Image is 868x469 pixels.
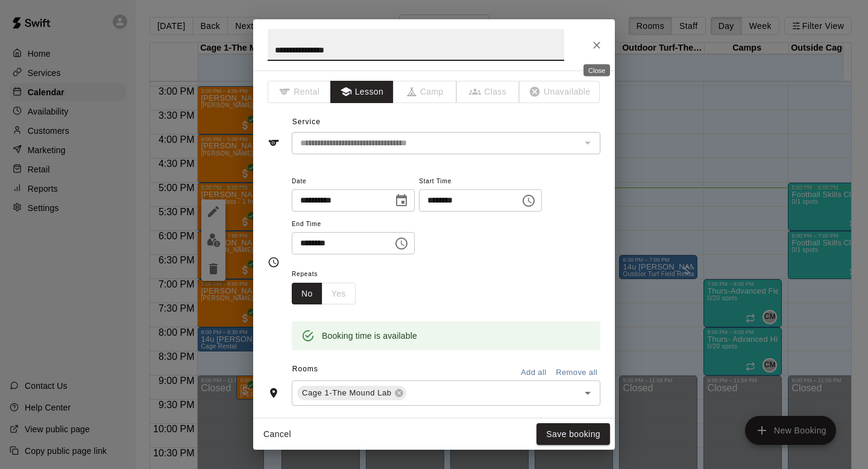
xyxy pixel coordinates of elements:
[389,231,414,256] button: Choose time, selected time is 6:00 PM
[268,387,280,399] svg: Rooms
[517,189,541,213] button: Choose time, selected time is 5:00 PM
[268,81,331,103] span: The type of an existing booking cannot be changed
[514,364,553,382] button: Add all
[292,266,365,283] span: Repeats
[297,386,406,400] div: Cage 1-The Mound Lab
[583,65,610,77] div: Close
[292,174,415,190] span: Date
[553,364,600,382] button: Remove all
[389,189,414,213] button: Choose date, selected date is Oct 9, 2025
[292,365,318,373] span: Rooms
[457,81,520,103] span: The type of an existing booking cannot be changed
[520,81,600,103] span: The type of an existing booking cannot be changed
[394,81,457,103] span: The type of an existing booking cannot be changed
[297,387,397,399] span: Cage 1-The Mound Lab
[292,283,356,305] div: outlined button group
[330,81,394,103] button: Lesson
[586,34,608,56] button: Close
[419,174,542,190] span: Start Time
[292,283,322,305] button: No
[322,325,417,347] div: Booking time is available
[258,423,297,445] button: Cancel
[579,385,596,401] button: Open
[536,423,610,445] button: Save booking
[292,132,600,154] div: The service of an existing booking cannot be changed
[292,415,600,435] span: Notes
[268,137,280,149] svg: Service
[292,118,321,126] span: Service
[292,216,415,233] span: End Time
[268,256,280,268] svg: Timing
